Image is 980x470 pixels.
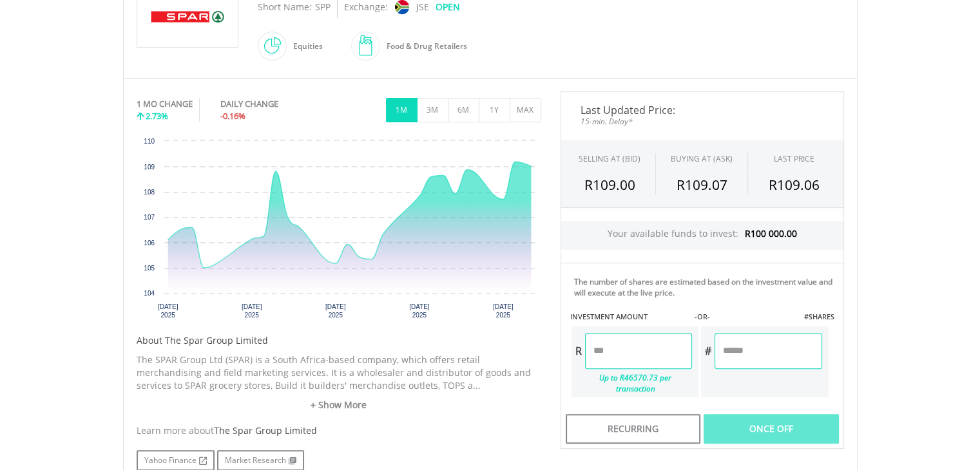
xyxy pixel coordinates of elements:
[571,115,834,127] span: 15-min. Delay*
[572,369,693,397] div: Up to R46570.73 per transaction
[671,153,733,164] span: BUYING AT (ASK)
[571,105,834,115] span: Last Updated Price:
[144,214,155,221] text: 107
[137,135,541,328] div: Chart. Highcharts interactive chart.
[144,189,155,196] text: 108
[144,138,155,145] text: 110
[584,176,635,194] span: R109.00
[579,153,640,164] div: SELLING AT (BID)
[574,276,838,298] div: The number of shares are estimated based on the investment value and will execute at the live price.
[701,333,715,369] div: #
[220,98,322,110] div: DAILY CHANGE
[146,110,168,122] span: 2.73%
[325,303,346,319] text: [DATE] 2025
[144,290,155,297] text: 104
[572,333,585,369] div: R
[409,303,430,319] text: [DATE] 2025
[448,98,479,122] button: 6M
[386,98,418,122] button: 1M
[676,176,727,194] span: R109.07
[144,164,155,171] text: 109
[510,98,541,122] button: MAX
[137,399,541,411] a: + Show More
[144,265,155,272] text: 105
[241,303,262,319] text: [DATE] 2025
[137,98,193,110] div: 1 MO CHANGE
[287,31,323,62] div: Equities
[220,110,245,122] span: -0.16%
[493,303,514,319] text: [DATE] 2025
[745,227,797,240] span: R100 000.00
[417,98,448,122] button: 3M
[803,312,834,322] label: #SHARES
[774,153,814,164] div: LAST PRICE
[704,414,838,444] div: Once Off
[144,240,155,247] text: 106
[157,303,178,319] text: [DATE] 2025
[769,176,820,194] span: R109.06
[137,353,541,392] p: The SPAR Group Ltd (SPAR) is a South Africa-based company, which offers retail merchandising and ...
[566,414,700,444] div: Recurring
[479,98,510,122] button: 1Y
[137,424,541,437] div: Learn more about
[137,334,541,347] h5: About The Spar Group Limited
[214,424,317,437] span: The Spar Group Limited
[694,312,709,322] label: -OR-
[570,312,648,322] label: INVESTMENT AMOUNT
[380,31,467,62] div: Food & Drug Retailers
[137,135,541,328] svg: Interactive chart
[561,221,843,250] div: Your available funds to invest:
